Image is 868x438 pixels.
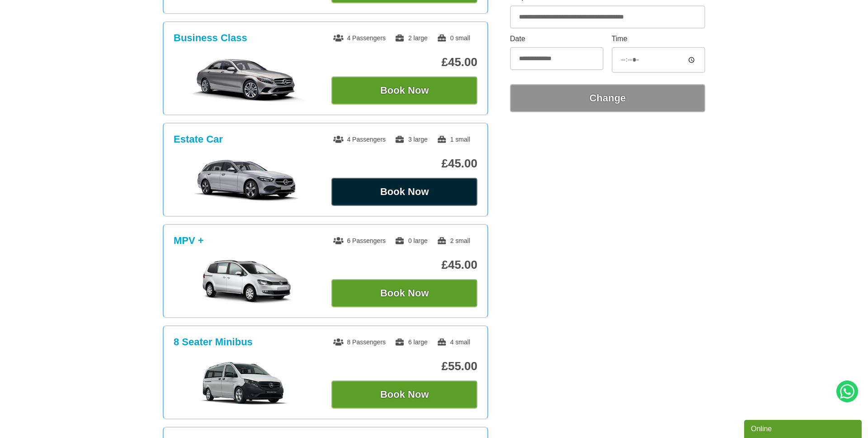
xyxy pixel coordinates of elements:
h3: MPV + [174,235,204,247]
span: 0 large [395,237,428,244]
img: Business Class [179,57,315,102]
p: £45.00 [331,157,477,171]
button: Book Now [331,76,477,105]
button: Book Now [331,381,477,409]
button: Book Now [331,279,477,307]
span: 3 large [395,136,428,143]
span: 4 Passengers [333,34,386,42]
label: Date [510,35,604,43]
span: 6 Passengers [333,237,386,244]
span: 1 small [437,136,470,143]
p: £55.00 [331,359,477,373]
span: 2 small [437,237,470,244]
h3: 8 Seater Minibus [174,336,253,348]
span: 8 Passengers [333,338,386,346]
label: Time [612,35,705,43]
h3: Business Class [174,32,247,44]
h3: Estate Car [174,133,223,145]
span: 2 large [395,34,428,42]
img: 8 Seater Minibus [179,361,315,406]
button: Change [510,84,705,112]
p: £45.00 [331,258,477,272]
span: 0 small [437,34,470,42]
img: Estate Car [179,158,315,203]
p: £45.00 [331,55,477,69]
span: 4 Passengers [333,136,386,143]
iframe: chat widget [744,418,863,438]
span: 6 large [395,338,428,346]
span: 4 small [437,338,470,346]
button: Book Now [331,178,477,206]
img: MPV + [179,259,315,305]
